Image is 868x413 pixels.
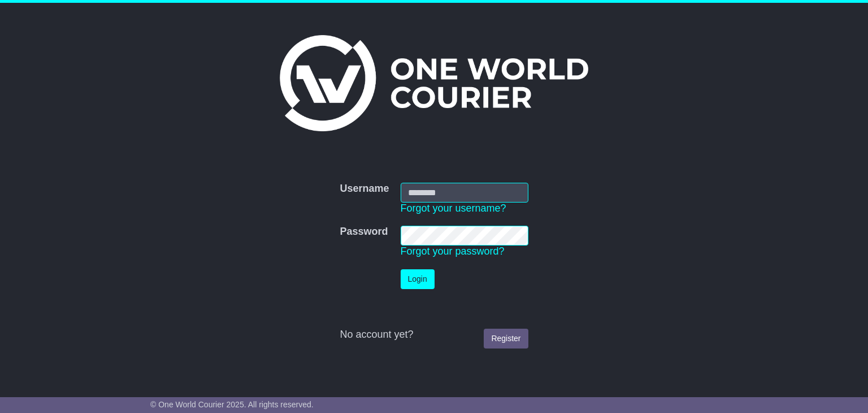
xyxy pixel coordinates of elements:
[401,246,505,257] a: Forgot your password?
[150,400,314,409] span: © One World Courier 2025. All rights reserved.
[340,226,388,238] label: Password
[340,329,528,341] div: No account yet?
[280,35,588,131] img: One World
[340,183,389,195] label: Username
[401,269,435,289] button: Login
[484,329,528,349] a: Register
[401,203,506,214] a: Forgot your username?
